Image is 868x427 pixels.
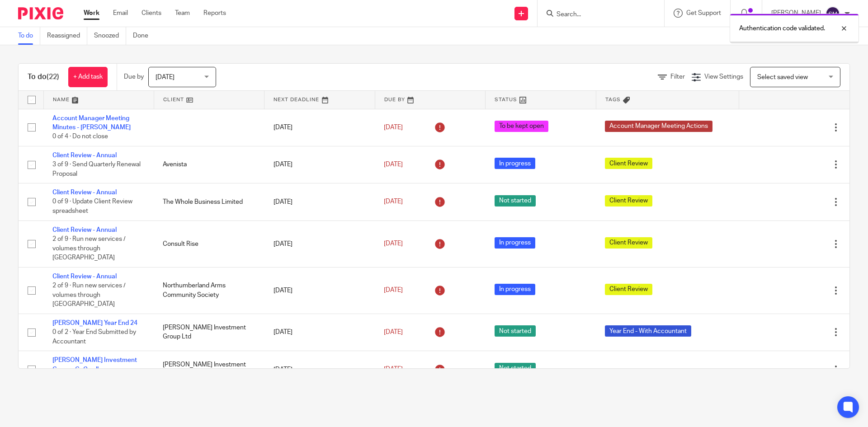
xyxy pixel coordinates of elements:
[18,27,40,45] a: To do
[384,161,403,168] span: [DATE]
[495,158,535,169] span: In progress
[264,267,375,314] td: [DATE]
[154,267,264,314] td: Northumberland Arms Community Society
[52,236,126,261] span: 2 of 9 · Run new services / volumes through [GEOGRAPHIC_DATA]
[113,9,128,18] a: Email
[605,365,730,374] div: ---
[52,152,117,159] a: Client Review - Annual
[605,284,652,295] span: Client Review
[156,74,175,80] span: [DATE]
[605,97,621,102] span: Tags
[384,199,403,205] span: [DATE]
[264,183,375,221] td: [DATE]
[384,240,403,247] span: [DATE]
[154,146,264,183] td: Avenista
[68,67,108,87] a: + Add task
[739,24,825,33] p: Authentication code validated.
[52,115,131,131] a: Account Manager Meeting Minutes - [PERSON_NAME]
[495,121,548,132] span: To be kept open
[826,6,840,21] img: svg%3E
[495,325,536,337] span: Not started
[203,9,226,18] a: Reports
[670,74,685,80] span: Filter
[154,221,264,267] td: Consult Rise
[384,329,403,335] span: [DATE]
[384,287,403,294] span: [DATE]
[124,72,144,81] p: Due by
[28,72,59,82] h1: To do
[154,183,264,221] td: The Whole Business Limited
[757,74,808,80] span: Select saved view
[142,9,161,18] a: Clients
[175,9,190,18] a: Team
[52,227,117,233] a: Client Review - Annual
[264,146,375,183] td: [DATE]
[52,133,108,140] span: 0 of 4 · Do not close
[47,27,87,45] a: Reassigned
[133,27,155,45] a: Done
[605,237,652,249] span: Client Review
[605,325,691,337] span: Year End - With Accountant
[154,314,264,351] td: [PERSON_NAME] Investment Group Ltd
[384,366,403,373] span: [DATE]
[52,329,136,345] span: 0 of 2 · Year End Submitted by Accountant
[264,351,375,388] td: [DATE]
[47,73,59,80] span: (22)
[605,195,652,206] span: Client Review
[18,7,63,19] img: Pixie
[52,161,141,177] span: 3 of 9 · Send Quarterly Renewal Proposal
[52,357,137,372] a: [PERSON_NAME] Investment Group - GoCardless
[495,363,536,374] span: Not started
[264,314,375,351] td: [DATE]
[264,221,375,267] td: [DATE]
[495,237,535,249] span: In progress
[605,158,652,169] span: Client Review
[52,189,117,196] a: Client Review - Annual
[384,124,403,131] span: [DATE]
[264,109,375,146] td: [DATE]
[154,351,264,388] td: [PERSON_NAME] Investment Group Ltd
[704,74,743,80] span: View Settings
[52,320,137,326] a: [PERSON_NAME] Year End 24
[52,282,126,307] span: 2 of 9 · Run new services / volumes through [GEOGRAPHIC_DATA]
[605,121,712,132] span: Account Manager Meeting Actions
[94,27,126,45] a: Snoozed
[495,195,536,206] span: Not started
[495,284,535,295] span: In progress
[52,273,117,280] a: Client Review - Annual
[52,199,132,215] span: 0 of 9 · Update Client Review spreadsheet
[84,9,99,18] a: Work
